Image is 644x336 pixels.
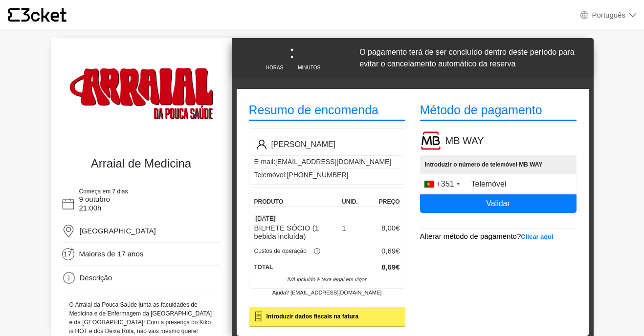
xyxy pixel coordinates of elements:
button: Alterar método de pagamento?Clicar aqui [420,231,554,242]
p: Telemóvel: [252,169,402,182]
img: Pgo8IS0tIEdlbmVyYXRvcjogQWRvYmUgSWxsdXN0cmF0b3IgMTkuMC4wLCBTVkcgRXhwb3J0IFBsdWctSW4gLiBTVkcgVmVyc... [257,140,266,149]
p: 1 [339,224,364,232]
b: Introduzir dados fiscais na fatura [266,312,359,321]
p: € [365,246,400,257]
g: {' '} [8,8,20,22]
button: Validar [420,194,577,213]
p: Ajuda? [EMAIL_ADDRESS][DOMAIN_NAME] [249,289,405,297]
div: Portugal: +351 [421,174,463,194]
p: Custos de operação [254,247,307,255]
h4: Arraial de Medicina [65,157,218,171]
p: unid. [342,197,362,206]
data-tag: [PHONE_NUMBER] [287,171,348,179]
span: 0,69 [381,247,396,255]
button: Introduzir dados fiscais na fatura [249,307,405,326]
p: 8,00€ [364,224,400,232]
div: +351 [424,174,463,194]
span: Começa em 7 dias [79,188,128,195]
p: IVA incluído à taxa legal em vigor [259,275,395,284]
span: [GEOGRAPHIC_DATA] [80,227,156,235]
p: € [367,262,400,273]
p: [PERSON_NAME] [271,139,336,150]
span: 17 [64,250,75,261]
p: Resumo de encomenda [249,101,405,121]
span: 9 outubro 21:00h [79,195,110,212]
span: Maiores de 17 anos [79,250,144,258]
label: Telemóvel [469,181,509,188]
p: Total [254,263,362,272]
span: [DATE] [254,215,277,222]
p: E-mail: [252,156,402,168]
p: Produto [254,197,337,206]
span: 8,69 [381,263,396,271]
span: HORAS [257,64,292,71]
span: Introduzir o número de telemóvel MB WAY [425,161,543,168]
p: Preço [367,197,400,206]
p: BILHETE SÓCIO (1 bebida incluída) [254,224,337,240]
span: + [69,247,75,252]
h5: MB WAY [445,135,484,147]
div: ⓘ [307,247,328,256]
span: MINUTOS [292,64,327,71]
img: 22d9fe1a39b24931814a95254e6a5dd4.webp [60,55,223,147]
span: Descrição [80,273,112,282]
p: Método de pagamento [420,101,577,121]
b: Clicar aqui [521,233,553,240]
img: mbway.1e3ecf15.png [421,131,441,150]
button: ⓘ [307,245,328,259]
p: O pagamento terá de ser concluído dentro deste período para evitar o cancelamento automático da r... [359,46,586,70]
data-tag: [EMAIL_ADDRESS][DOMAIN_NAME] [275,158,391,166]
